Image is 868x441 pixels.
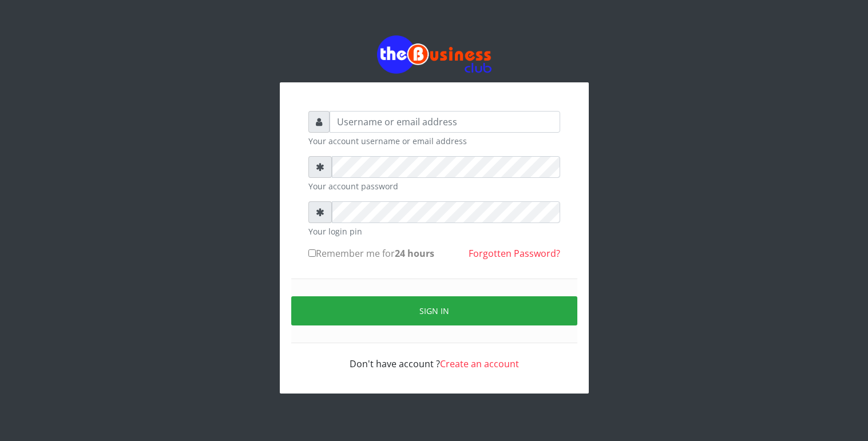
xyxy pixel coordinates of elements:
[308,180,560,192] small: Your account password
[395,247,434,260] b: 24 hours
[330,111,560,133] input: Username or email address
[308,247,434,260] label: Remember me for
[308,135,560,147] small: Your account username or email address
[308,249,316,257] input: Remember me for24 hours
[308,225,560,237] small: Your login pin
[291,296,577,325] button: Sign in
[469,247,560,260] a: Forgotten Password?
[440,357,519,370] a: Create an account
[308,343,560,371] div: Don't have account ?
